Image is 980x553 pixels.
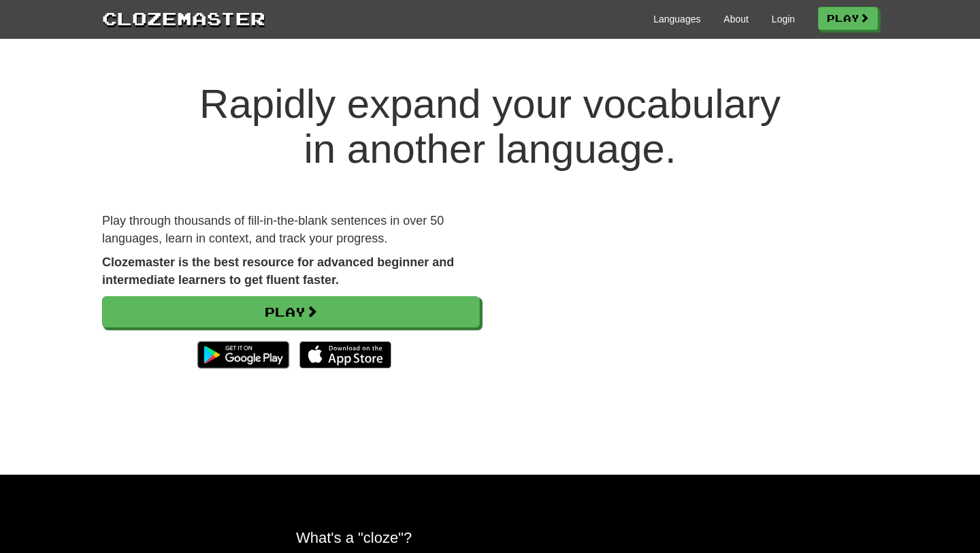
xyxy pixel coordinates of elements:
[653,12,700,26] a: Languages
[772,12,795,26] a: Login
[102,296,480,328] a: Play
[723,12,749,26] a: About
[818,7,878,30] a: Play
[102,255,454,287] strong: Clozemaster is the best resource for advanced beginner and intermediate learners to get fluent fa...
[296,529,684,546] h2: What's a "cloze"?
[191,334,296,375] img: Get it on Google Play
[102,5,265,31] a: Clozemaster
[299,341,391,368] img: Download_on_the_App_Store_Badge_US-UK_135x40-25178aeef6eb6b83b96f5f2d004eda3bffbb37122de64afbaef7...
[102,212,480,247] p: Play through thousands of fill-in-the-blank sentences in over 50 languages, learn in context, and...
